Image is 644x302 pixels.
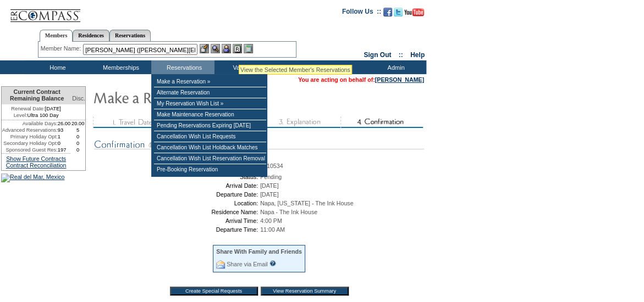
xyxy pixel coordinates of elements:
td: Current Contract Remaining Balance [2,87,70,104]
td: 93 [58,127,71,133]
img: step1_state3.gif [93,116,175,128]
span: [DATE] [260,182,279,189]
td: Reservations [151,60,214,74]
a: Show Future Contracts [6,155,66,162]
span: Napa - The Ink House [260,209,317,215]
td: 5 [70,127,85,133]
img: step4_state2.gif [340,116,423,128]
td: 1 [58,133,71,140]
td: Vacation Collection [214,60,300,74]
img: step3_state3.gif [258,116,340,128]
td: Make Maintenance Reservation [154,109,266,120]
span: Disc. [72,95,85,102]
span: Pending [260,174,282,180]
td: 197 [58,147,71,153]
span: :: [399,51,403,59]
td: Alternate Reservation [154,87,266,98]
span: 4:00 PM [260,217,282,224]
td: Pending Reservations Expiring [DATE] [154,120,266,131]
a: Reservations [109,30,151,41]
span: Napa, [US_STATE] - The Ink House [260,200,353,206]
td: 0 [58,140,71,147]
td: Status: [96,174,258,180]
td: Available Days: [2,120,58,127]
img: Reservations [233,44,242,53]
td: Advanced Reservations: [2,127,58,133]
img: View [211,44,220,53]
img: Follow us on Twitter [394,8,403,16]
td: Cancellation Wish List Holdback Matches [154,142,266,153]
td: Pre-Booking Reservation [154,164,266,175]
td: Sponsored Guest Res: [2,147,58,153]
span: You are acting on behalf of: [298,76,424,83]
td: Cancellation Wish List Requests [154,131,266,142]
div: View the Selected Member's Reservations [240,66,350,73]
td: Ultra 100 Day [2,112,70,120]
span: [DATE] [260,191,279,198]
td: Residence Name: [96,209,258,215]
a: Become our fan on Facebook [383,11,392,18]
a: Subscribe to our YouTube Channel [404,11,424,18]
img: Make Reservation [93,86,313,108]
td: Admin [363,60,426,74]
div: Share With Family and Friends [216,248,302,255]
img: Impersonate [222,44,231,53]
a: Share via Email [227,261,268,267]
td: Location: [96,200,258,206]
td: My Reservation Wish List » [154,98,266,109]
td: Arrival Time: [96,217,258,224]
td: Primary Holiday Opt: [2,133,58,140]
a: Residences [73,30,109,41]
td: Follow Us :: [342,7,381,20]
td: Home [25,60,88,74]
td: 0 [70,133,85,140]
img: b_calculator.gif [244,44,253,53]
td: Secondary Holiday Opt: [2,140,58,147]
a: Members [40,30,73,42]
td: Reservation #: [96,163,258,169]
td: Departure Date: [96,191,258,198]
a: Help [410,51,425,59]
img: b_edit.gif [200,44,209,53]
td: 0 [70,147,85,153]
td: Arrival Date: [96,182,258,189]
td: Make a Reservation » [154,76,266,87]
td: Cancellation Wish List Reservation Removal [154,153,266,164]
div: Member Name: [41,44,83,53]
td: [DATE] [2,104,70,112]
a: Contract Reconciliation [6,162,67,169]
a: [PERSON_NAME] [375,76,424,83]
span: Level: [14,112,27,119]
td: 20.00 [70,120,85,127]
td: Departure Time: [96,226,258,233]
td: Reports [300,60,363,74]
a: Follow us on Twitter [394,11,403,18]
td: 26.00 [58,120,71,127]
td: 0 [70,140,85,147]
img: Real del Mar, Mexico [1,174,65,182]
img: Subscribe to our YouTube Channel [404,8,424,16]
a: Sign Out [364,51,391,59]
img: Become our fan on Facebook [383,8,392,16]
input: View Reservation Summary [261,287,349,295]
input: Create Special Requests [170,287,258,295]
input: What is this? [269,260,276,266]
span: 1810534 [260,163,283,169]
td: Memberships [88,60,151,74]
span: Renewal Date: [11,105,45,112]
span: 11:00 AM [260,226,285,233]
